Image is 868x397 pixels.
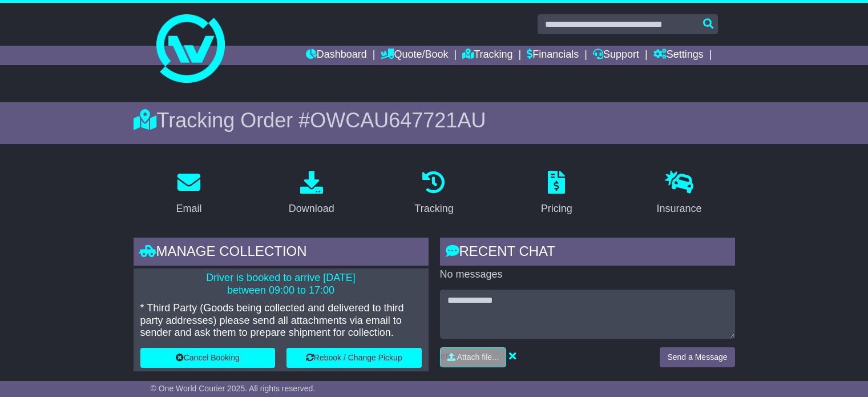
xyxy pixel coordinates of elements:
a: Pricing [534,167,580,220]
p: * Third Party (Goods being collected and delivered to third party addresses) please send all atta... [140,302,422,339]
span: OWCAU647721AU [310,109,486,132]
div: RECENT CHAT [440,238,735,268]
div: Manage collection [134,238,429,268]
a: Financials [527,46,579,65]
button: Rebook / Change Pickup [286,348,422,368]
a: Settings [653,46,704,65]
div: Tracking [414,201,453,216]
p: No messages [440,268,735,281]
a: Quote/Book [381,46,448,65]
span: © One World Courier 2025. All rights reserved. [151,384,316,393]
a: Support [593,46,639,65]
button: Send a Message [660,347,734,367]
a: Insurance [649,167,709,220]
div: Download [289,201,334,216]
p: Driver is booked to arrive [DATE] between 09:00 to 17:00 [140,272,422,296]
div: Pricing [541,201,572,216]
a: Download [281,167,342,220]
a: Tracking [407,167,461,220]
a: Dashboard [306,46,367,65]
a: Tracking [462,46,512,65]
button: Cancel Booking [140,348,276,368]
div: Email [176,201,201,216]
div: Tracking Order # [134,108,735,133]
a: Email [168,167,209,220]
div: Insurance [657,201,702,216]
